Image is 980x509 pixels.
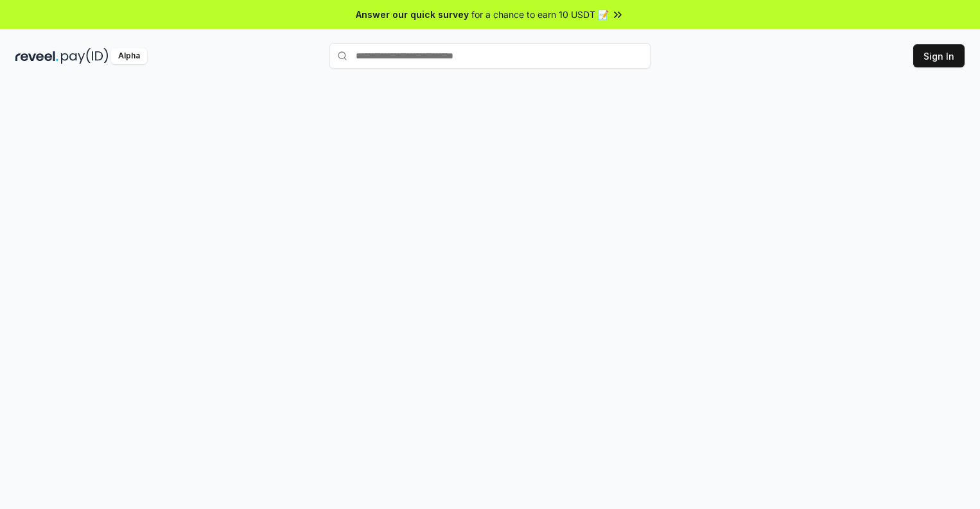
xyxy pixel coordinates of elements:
[913,44,965,67] button: Sign In
[15,48,58,64] img: reveel_dark
[356,8,469,21] span: Answer our quick survey
[61,48,109,64] img: pay_id
[471,8,609,21] span: for a chance to earn 10 USDT 📝
[111,48,147,64] div: Alpha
